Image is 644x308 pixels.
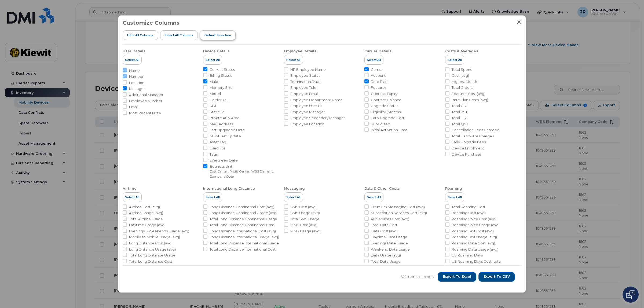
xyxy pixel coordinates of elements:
[443,274,471,279] span: Export to Excel
[452,79,477,84] span: Highest Month
[290,91,319,96] span: Employee Email
[210,134,241,139] span: MDM Last Update
[123,55,142,65] button: Select All
[203,49,230,54] div: Device Details
[129,217,163,222] span: Total Airtime Usage
[129,253,175,258] span: Total Long Distance Usage
[452,103,468,108] span: Total GST
[286,58,301,62] span: Select All
[290,229,321,234] span: MMS Usage (avg)
[452,253,483,258] span: US Roaming Days
[371,222,397,228] span: Total Data Cost
[371,115,404,120] span: Early Upgrade Cost
[129,68,140,73] span: Name
[371,210,427,215] span: Subscription Services Cost (avg)
[452,134,494,139] span: Total Hardware Charges
[203,55,222,65] button: Select All
[210,164,279,169] span: Business Unit
[452,109,467,115] span: Total PST
[445,55,464,65] button: Select All
[210,109,224,115] span: Static IP
[364,186,400,191] div: Data & Other Costs
[210,115,239,120] span: Private APN Area
[452,122,468,127] span: Total QST
[129,204,160,210] span: Airtime Cost (avg)
[401,274,434,279] span: 322 items to export
[290,85,316,90] span: Employee Title
[210,85,233,90] span: Memory Size
[210,241,279,246] span: Total Long Distance International Usage
[210,146,225,151] span: Used For
[210,229,276,234] span: Long Distance International Cost (avg)
[290,217,320,222] span: Total SMS Usage
[210,152,218,157] span: Tags
[367,195,381,199] span: Select All
[371,73,386,78] span: Account
[210,122,233,127] span: MAC Address
[210,79,219,84] span: Make
[203,186,255,191] div: International Long Distance
[371,103,398,108] span: Upgrade Status
[210,103,216,108] span: SIM
[478,272,515,282] button: Export to CSV
[364,55,383,65] button: Select All
[452,222,500,228] span: Roaming Voice Usage (avg)
[160,30,198,40] button: Select all Columns
[371,97,401,102] span: Contract Balance
[371,127,408,133] span: Initial Activation Date
[452,140,486,145] span: Early Upgrade Fees
[452,241,495,246] span: Roaming Data Cost (avg)
[164,33,193,37] span: Select all Columns
[452,234,497,240] span: Roaming Text Usage (avg)
[445,192,464,202] button: Select All
[129,111,161,116] span: Most Recent Note
[210,217,277,222] span: Total Long Distance Continental Usage
[290,122,324,127] span: Employee Location
[364,192,383,202] button: Select All
[371,241,408,246] span: Evenings Data Usage
[284,192,303,202] button: Select All
[452,67,473,72] span: Total Spend
[200,30,236,40] button: Default Selection
[371,259,401,264] span: Total Data Usage
[452,115,468,120] span: Total HST
[452,217,496,222] span: Roaming Voice Cost (avg)
[129,222,166,228] span: Daytime Usage (avg)
[210,91,221,96] span: Model
[210,204,274,210] span: Long Distance Continental Cost (avg)
[452,97,488,102] span: Rate Plan Costs (avg)
[371,91,397,96] span: Contract Expiry
[129,229,189,234] span: Evenings & Weekends Usage (avg)
[129,241,173,246] span: Long Distance Cost (avg)
[367,58,381,62] span: Select All
[371,67,383,72] span: Carrier
[371,109,402,115] span: Eligibility (Months)
[364,49,391,54] div: Carrier Details
[452,73,469,78] span: Cost (avg)
[290,222,317,228] span: MMS Cost (avg)
[129,92,163,97] span: Additional Manager
[371,79,387,84] span: Rate Plan
[129,247,176,252] span: Long Distance Usage (avg)
[123,186,137,191] div: Airtime
[484,274,510,279] span: Export to CSV
[371,229,398,234] span: Data Cost (avg)
[123,30,158,40] button: Hide All Columns
[206,58,220,62] span: Select All
[210,210,277,215] span: Long Distance Continental Usage (avg)
[125,58,139,62] span: Select All
[127,33,153,37] span: Hide All Columns
[125,195,139,199] span: Select All
[371,122,390,127] span: Subsidized
[210,234,279,240] span: Long Distance International Usage (avg)
[203,192,222,202] button: Select All
[290,204,317,210] span: SMS Cost (avg)
[452,91,485,96] span: Features Cost (avg)
[204,33,231,37] span: Default Selection
[371,234,407,240] span: Daytime Data Usage
[284,55,303,65] button: Select All
[129,98,162,104] span: Employee Number
[206,195,220,199] span: Select All
[448,195,462,199] span: Select All
[452,265,484,270] span: Int'l Roaming Days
